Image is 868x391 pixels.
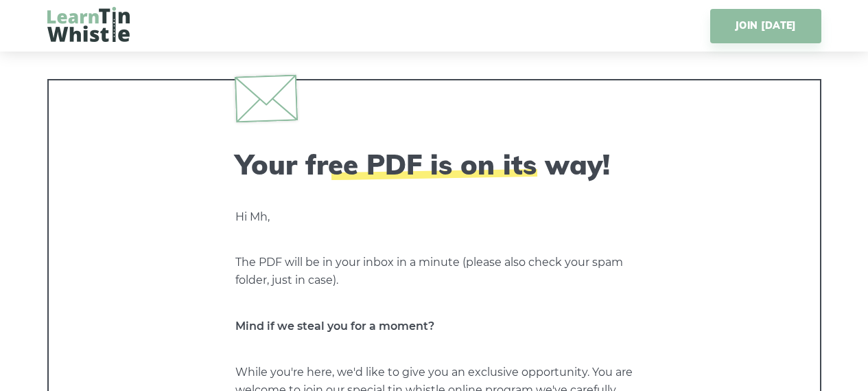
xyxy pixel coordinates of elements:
[235,320,434,333] strong: Mind if we steal you for a moment?
[235,148,633,181] h2: Your free PDF is on its way!
[235,254,633,289] p: The PDF will be in your inbox in a minute (please also check your spam folder, just in case).
[710,9,821,43] a: JOIN [DATE]
[235,208,633,226] p: Hi Mh,
[234,74,297,122] img: envelope.svg
[47,7,130,42] img: LearnTinWhistle.com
